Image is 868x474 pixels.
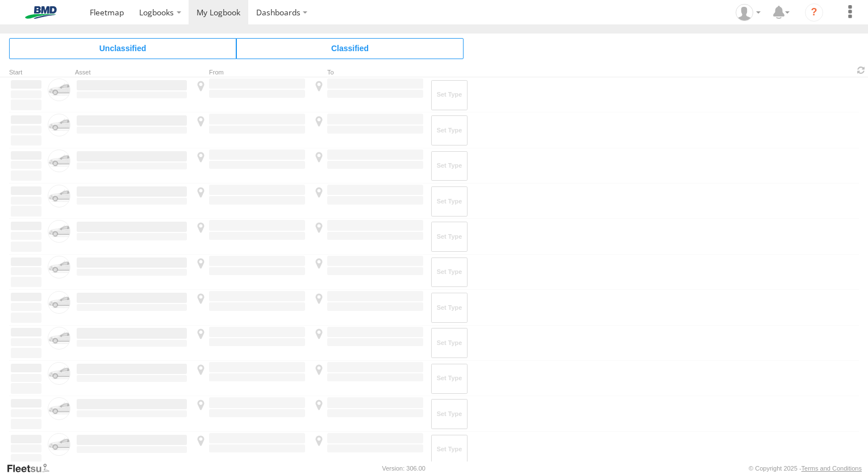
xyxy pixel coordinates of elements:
[75,70,189,76] div: Asset
[236,38,464,59] span: Click to view Classified Trips
[749,465,862,472] div: © Copyright 2025 -
[382,465,425,472] div: Version: 306.00
[802,465,862,472] a: Terms and Conditions
[9,38,236,59] span: Click to view Unclassified Trips
[805,3,823,22] i: ?
[6,463,59,474] a: Visit our Website
[11,6,70,19] img: bmd-logo.svg
[854,65,868,76] span: Refresh
[732,4,765,21] div: Charlene Pollock
[311,70,425,76] div: To
[9,70,43,76] div: Click to Sort
[193,70,307,76] div: From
